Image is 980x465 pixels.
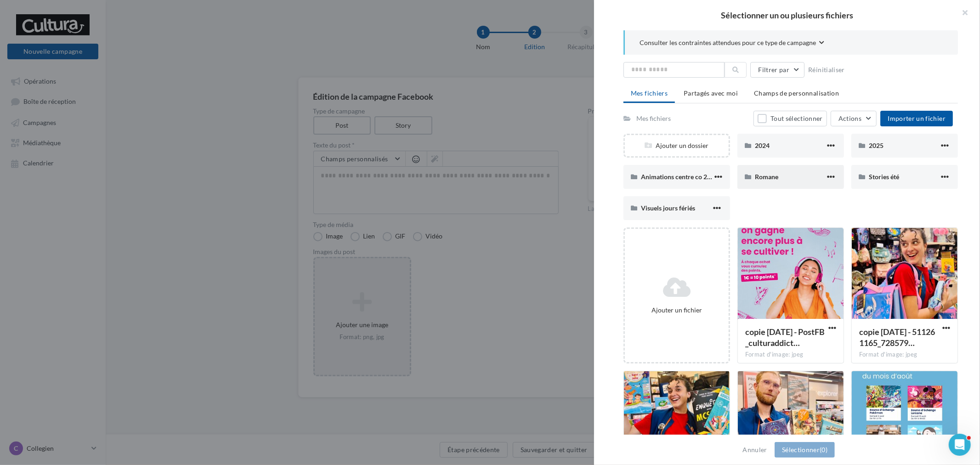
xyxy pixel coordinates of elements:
button: Sélectionner(0) [775,442,835,458]
button: Réinitialiser [804,64,849,75]
div: Mes fichiers [636,114,671,123]
button: Actions [831,111,877,126]
span: Actions [838,114,861,122]
div: Format d'image: jpeg [859,351,950,359]
button: Consulter les contraintes attendues pour ce type de campagne [640,38,824,49]
h2: Sélectionner un ou plusieurs fichiers [609,11,965,19]
button: Filtrer par [750,62,804,78]
button: Annuler [739,444,771,455]
span: Stories été [869,173,899,181]
div: Ajouter un fichier [629,306,725,315]
span: copie 25-07-2025 - PostFB_culturaddict_generique [745,327,825,348]
span: Visuels jours fériés [641,204,695,212]
span: Consulter les contraintes attendues pour ce type de campagne [640,38,816,47]
span: Partagés avec moi [684,89,738,97]
span: copie 10-07-2025 - 511261165_728579773152365_7170125234415461951_n [859,327,935,348]
button: Tout sélectionner [753,111,827,126]
div: Ajouter un dossier [625,141,729,150]
span: Romane [755,173,778,181]
span: Importer un fichier [888,114,946,122]
iframe: Intercom live chat [949,434,971,456]
span: 2024 [755,142,770,149]
span: Mes fichiers [631,89,668,97]
button: Importer un fichier [880,111,953,126]
span: (0) [820,446,827,454]
div: Format d'image: jpeg [745,351,836,359]
span: 2025 [869,142,884,149]
span: Animations centre co 2025 [641,173,718,181]
span: Champs de personnalisation [754,89,839,97]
